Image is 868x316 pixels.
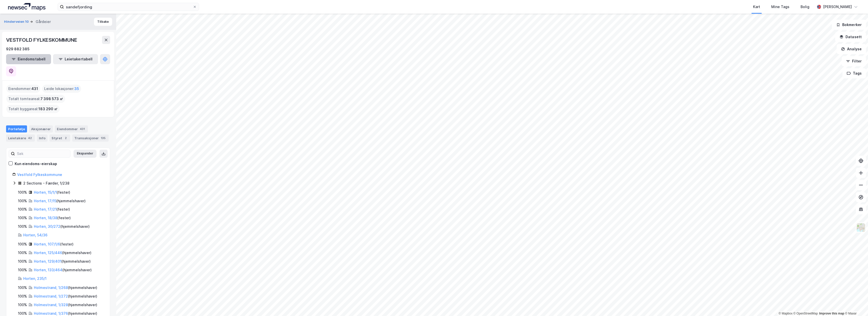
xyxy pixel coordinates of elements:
[835,32,866,42] button: Datasett
[6,105,60,113] div: Totalt byggareal :
[6,134,35,142] div: Leietakere
[832,20,866,30] button: Bokmerker
[4,19,30,24] button: Hinderveien 10
[53,54,98,64] button: Leietakertabell
[74,86,79,92] span: 35
[23,233,47,237] a: Horten, 54/36
[18,223,27,230] div: 100%
[18,198,27,204] div: 100%
[843,292,868,316] div: Kontrollprogram for chat
[27,136,33,141] div: 42
[100,136,107,141] div: 135
[18,250,27,256] div: 100%
[34,207,57,211] a: Horten, 17/21
[15,161,57,167] div: Kun eiendoms-eierskap
[74,150,97,158] button: Ekspander
[34,215,71,221] div: ( fester )
[34,241,74,247] div: ( fester )
[6,95,65,103] div: Totalt tomteareal :
[34,303,68,307] a: Holmestrand, 1/328
[801,4,809,10] div: Bolig
[819,312,844,315] a: Improve this map
[18,241,27,247] div: 100%
[34,251,62,255] a: Horten, 125/446
[34,294,68,298] a: Holmestrand, 1/272
[23,180,69,186] div: 2 Sections - Færder, 1/238
[50,134,70,142] div: Styret
[42,85,81,93] div: Leide lokasjoner :
[34,311,68,315] a: Holmestrand, 1/376
[6,36,78,44] div: VESTFOLD FYLKESKOMMUNE
[34,268,62,272] a: Horten, 133/464
[34,242,60,246] a: Horten, 107/1/6
[72,134,109,142] div: Transaksjoner
[29,125,53,132] div: Aksjonærer
[55,125,88,132] div: Eiendommer
[40,96,63,102] span: 7 398 573 ㎡
[771,4,789,10] div: Mine Tags
[34,258,91,264] div: ( hjemmelshaver )
[36,19,51,25] div: Gårdeier
[18,285,27,291] div: 100%
[34,302,97,308] div: ( hjemmelshaver )
[38,106,58,112] span: 183 290 ㎡
[34,198,86,204] div: ( hjemmelshaver )
[8,3,45,11] img: logo.a4113a55bc3d86da70a041830d287a7e.svg
[34,216,57,220] a: Horten, 18/38
[34,190,57,194] a: Horten, 15/1/1
[34,285,68,290] a: Holmestrand, 1/268
[6,46,30,52] div: 929 882 385
[94,18,112,26] button: Tilbake
[34,285,97,291] div: ( hjemmelshaver )
[6,125,27,132] div: Portefølje
[6,54,51,64] button: Eiendomstabell
[18,206,27,212] div: 100%
[753,4,760,10] div: Kart
[34,206,70,212] div: ( fester )
[843,292,868,316] iframe: Chat Widget
[793,312,818,315] a: OpenStreetMap
[34,223,90,230] div: ( hjemmelshaver )
[842,68,866,78] button: Tags
[63,136,68,141] div: 2
[18,189,27,195] div: 100%
[18,215,27,221] div: 100%
[18,302,27,308] div: 100%
[6,85,40,93] div: Eiendommer :
[856,223,866,232] img: Z
[34,267,92,273] div: ( hjemmelshaver )
[34,224,60,229] a: Horten, 30/272
[823,4,852,10] div: [PERSON_NAME]
[18,267,27,273] div: 100%
[34,259,61,263] a: Horten, 129/401
[18,293,27,299] div: 100%
[34,250,91,256] div: ( hjemmelshaver )
[34,189,70,195] div: ( fester )
[34,293,97,299] div: ( hjemmelshaver )
[79,126,86,131] div: 431
[837,44,866,54] button: Analyse
[31,86,38,92] span: 431
[15,150,70,157] input: Søk
[842,56,866,66] button: Filter
[18,258,27,264] div: 100%
[37,134,47,142] div: Info
[23,276,46,281] a: Horten, 235/1
[779,312,792,315] a: Mapbox
[17,172,62,177] a: Vestfold Fylkeskommune
[34,199,56,203] a: Horten, 17/15
[64,3,193,11] input: Søk på adresse, matrikkel, gårdeiere, leietakere eller personer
